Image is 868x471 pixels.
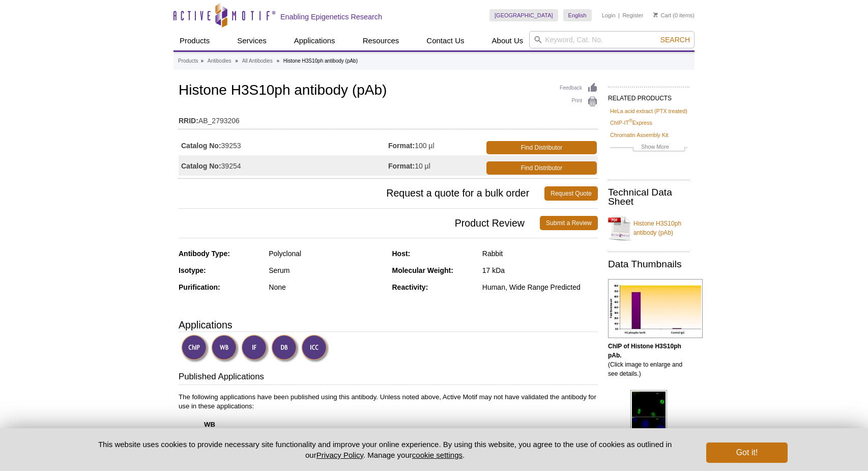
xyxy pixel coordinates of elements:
h2: Data Thumbnails [608,260,689,269]
a: Register [622,12,643,19]
div: Polyclonal [269,249,384,258]
a: Products [173,31,216,50]
span: Search [660,36,690,44]
li: Histone H3S10ph antibody (pAb) [283,58,358,64]
h3: Published Applications [179,371,598,385]
p: (Click image to enlarge and see details.) [608,342,689,378]
strong: WB [204,421,215,428]
td: AB_2793206 [179,110,598,126]
div: None [269,283,384,292]
a: Find Distributor [486,141,597,154]
h1: Histone H3S10ph antibody (pAb) [179,82,598,100]
li: » [235,58,238,64]
a: Applications [288,31,341,50]
a: All Antibodies [242,57,273,66]
h2: Enabling Epigenetics Research [280,12,382,21]
input: Keyword, Cat. No. [529,31,695,48]
div: Rabbit [482,249,598,258]
a: Services [231,31,273,50]
div: Serum [269,266,384,275]
strong: Antibody Type: [179,250,230,258]
td: 39253 [179,135,388,155]
strong: Isotype: [179,266,206,274]
td: 10 µl [388,155,484,176]
a: Submit a Review [540,216,598,230]
strong: Catalog No: [181,161,221,171]
td: 100 µl [388,135,484,155]
h2: RELATED PRODUCTS [608,87,689,105]
h2: Technical Data Sheet [608,188,689,206]
p: This website uses cookies to provide necessary site functionality and improve your online experie... [80,439,689,460]
a: Cart [653,12,671,19]
img: ChIP Validated [181,335,209,363]
a: About Us [486,31,530,50]
a: Feedback [560,82,598,94]
a: Find Distributor [486,161,597,175]
h3: Applications [179,317,598,333]
b: ChIP of Histone H3S10ph pAb. [608,343,681,359]
li: » [200,58,204,64]
img: Histone H3S10ph antibody (pAb) tested by immunofluorescence. [630,390,667,469]
a: Show More [610,142,687,154]
img: Western Blot Validated [211,335,239,363]
img: Immunocytochemistry Validated [301,335,329,363]
strong: Catalog No: [181,141,221,150]
a: Contact Us [420,31,470,50]
sup: ® [629,119,632,124]
strong: Molecular Weight: [392,266,453,274]
strong: Format: [388,161,415,171]
span: Product Review [179,216,540,230]
a: Histone H3S10ph antibody (pAb) [608,213,689,243]
li: | [618,9,620,21]
img: Dot Blot Validated [271,335,299,363]
div: Human, Wide Range Predicted [482,283,598,292]
a: Request Quote [544,186,598,201]
button: Search [657,35,693,44]
button: cookie settings [412,451,462,459]
img: Your Cart [653,12,658,17]
a: Resources [357,31,406,50]
a: Products [178,57,198,66]
img: Histone H3S10ph antibody (pAb) tested by ChIP. [608,279,703,338]
div: 17 kDa [482,266,598,275]
a: ChIP-IT®Express [610,118,652,127]
a: Privacy Policy [316,451,363,459]
a: English [563,9,592,21]
strong: Reactivity: [392,283,428,291]
strong: Host: [392,250,411,258]
a: Login [602,12,616,19]
span: Request a quote for a bulk order [179,186,544,201]
a: HeLa acid extract (PTX treated) [610,106,687,116]
strong: Purification: [179,283,220,291]
a: Print [560,96,598,107]
strong: RRID: [179,116,198,125]
strong: Format: [388,141,415,150]
li: (0 items) [653,9,695,21]
a: [GEOGRAPHIC_DATA] [489,9,558,21]
li: » [276,58,279,64]
a: Chromatin Assembly Kit [610,130,669,140]
img: Immunofluorescence Validated [241,335,269,363]
a: Antibodies [208,57,232,66]
button: Got it! [706,442,788,463]
td: 39254 [179,155,388,176]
